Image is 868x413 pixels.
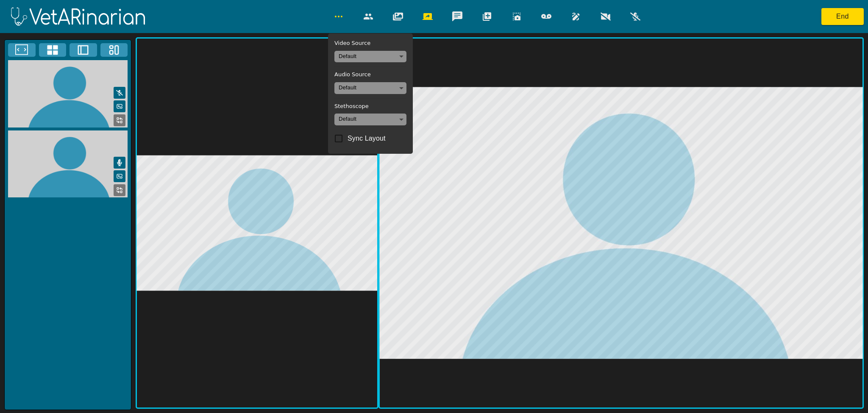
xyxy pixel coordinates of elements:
[334,103,406,110] h5: Stethoscope
[114,100,125,112] button: Picture in Picture
[114,87,125,99] button: Mute
[114,170,125,182] button: Picture in Picture
[334,71,406,78] h5: Audio Source
[334,82,406,94] div: Default
[334,40,406,47] h5: Video Source
[114,184,125,196] button: Replace Feed
[334,51,406,63] div: Default
[348,133,386,144] span: Sync Layout
[334,114,406,125] div: Default
[114,157,125,169] button: Mute
[114,114,125,126] button: Replace Feed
